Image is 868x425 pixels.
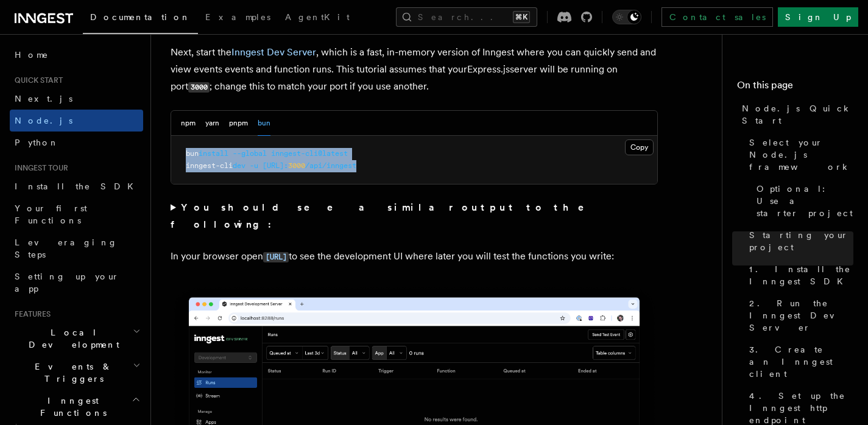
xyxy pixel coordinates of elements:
span: inngest-cli@latest [271,149,348,158]
span: /api/inngest [305,161,356,170]
a: Your first Functions [10,197,143,231]
kbd: ⌘K [513,11,530,23]
span: Local Development [10,326,133,351]
code: 3000 [188,82,210,93]
span: Inngest Functions [10,395,132,419]
span: Node.js Quick Start [742,102,853,127]
a: [URL] [263,250,289,262]
button: Events & Triggers [10,356,143,390]
a: Documentation [83,4,198,34]
button: Local Development [10,321,143,356]
span: 3. Create an Inngest client [749,343,853,380]
a: Inngest Dev Server [231,46,316,58]
span: --global [233,149,267,158]
span: dev [233,161,245,170]
a: Setting up your app [10,265,143,300]
button: bun [258,111,270,136]
span: Leveraging Steps [15,237,118,259]
button: pnpm [229,111,248,136]
p: In your browser open to see the development UI where later you will test the functions you write: [171,248,658,265]
span: Examples [205,12,270,22]
span: Optional: Use a starter project [757,183,853,219]
a: Optional: Use a starter project [752,178,853,224]
span: bun [186,149,199,158]
a: 1. Install the Inngest SDK [744,258,853,292]
span: AgentKit [285,12,350,22]
span: Features [10,309,51,319]
span: Inngest tour [10,163,68,173]
a: Node.js [10,110,143,132]
a: 2. Run the Inngest Dev Server [744,292,853,339]
a: Install the SDK [10,175,143,197]
span: Starting your project [749,229,853,253]
a: 3. Create an Inngest client [744,339,853,385]
span: install [199,149,228,158]
a: Leveraging Steps [10,231,143,265]
span: Next.js [15,94,72,104]
span: [URL]: [263,161,288,170]
span: Events & Triggers [10,360,133,385]
summary: You should see a similar output to the following: [171,199,658,233]
button: Search...⌘K [396,7,537,27]
span: Python [15,138,59,147]
span: 2. Run the Inngest Dev Server [749,297,853,334]
a: Home [10,44,143,66]
a: Select your Node.js framework [744,132,853,178]
h4: On this page [737,78,853,97]
span: Node.js [15,116,72,125]
code: [URL] [263,252,289,262]
button: npm [181,111,196,136]
span: Install the SDK [15,181,141,191]
a: AgentKit [278,4,357,33]
button: Copy [625,139,654,155]
a: Python [10,132,143,153]
span: 3000 [288,161,305,170]
a: Starting your project [744,224,853,258]
a: Contact sales [662,7,773,27]
span: -u [250,161,258,170]
button: Inngest Functions [10,390,143,424]
a: Node.js Quick Start [737,97,853,132]
span: Documentation [90,12,191,22]
p: Next, start the , which is a fast, in-memory version of Inngest where you can quickly send and vi... [171,44,658,96]
span: Select your Node.js framework [749,136,853,173]
span: Your first Functions [15,203,87,225]
a: Next.js [10,88,143,110]
span: Setting up your app [15,272,119,293]
span: 1. Install the Inngest SDK [749,263,853,287]
button: Toggle dark mode [612,10,641,24]
strong: You should see a similar output to the following: [171,202,601,230]
span: Home [15,49,49,61]
button: yarn [205,111,219,136]
a: Examples [198,4,278,33]
span: inngest-cli [186,161,233,170]
a: Sign Up [778,7,858,27]
span: Quick start [10,76,63,85]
